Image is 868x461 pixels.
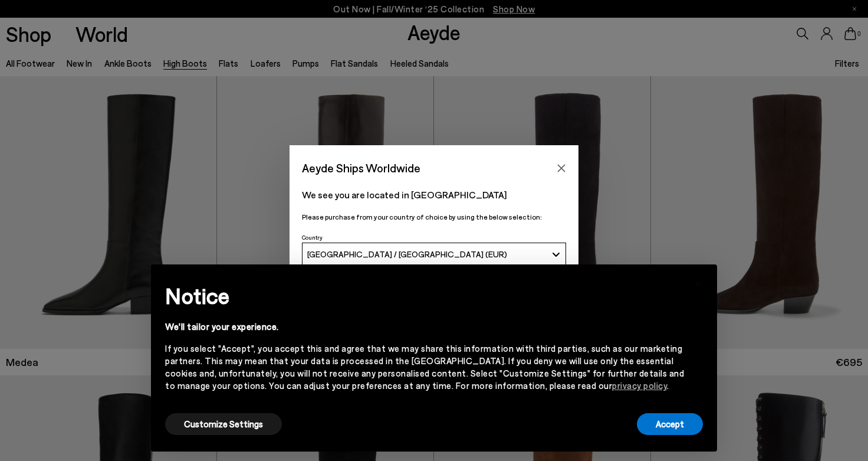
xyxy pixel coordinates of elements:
div: We'll tailor your experience. [165,321,684,333]
button: Close this notice [684,268,712,296]
button: Customize Settings [165,413,282,435]
button: Close [553,159,570,177]
span: × [694,273,702,290]
p: Please purchase from your country of choice by using the below selection: [302,211,566,223]
a: privacy policy [612,380,667,391]
span: Aeyde Ships Worldwide [302,158,420,178]
h2: Notice [165,280,684,311]
span: [GEOGRAPHIC_DATA] / [GEOGRAPHIC_DATA] (EUR) [307,249,507,259]
div: If you select "Accept", you accept this and agree that we may share this information with third p... [165,342,684,392]
button: Accept [637,413,703,435]
p: We see you are located in [GEOGRAPHIC_DATA] [302,188,566,202]
span: Country [302,234,323,241]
